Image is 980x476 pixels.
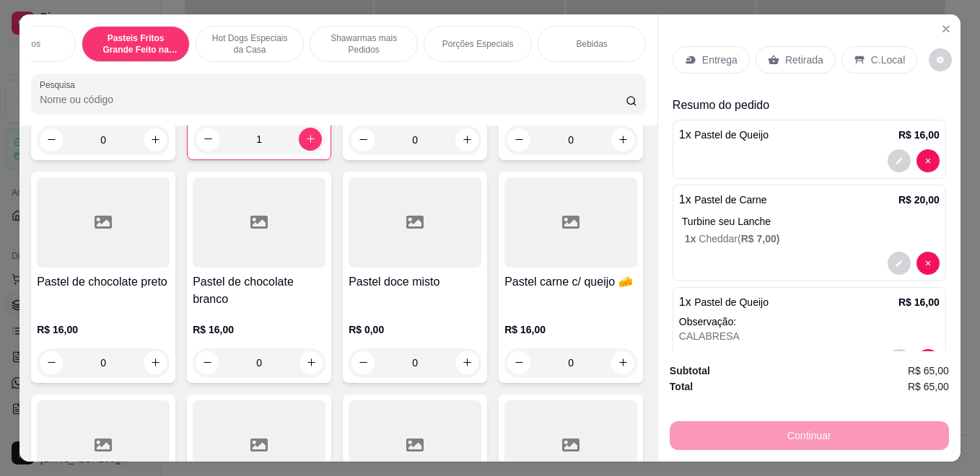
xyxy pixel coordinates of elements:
[679,314,940,329] p: Observação:
[916,349,940,372] button: decrease-product-quantity
[193,273,325,308] h4: Pastel de chocolate branco
[193,322,325,337] p: R$ 16,00
[898,295,940,309] p: R$ 16,00
[351,128,375,151] button: decrease-product-quantity
[898,128,940,142] p: R$ 16,00
[504,322,637,337] p: R$ 16,00
[888,349,911,372] button: decrease-product-quantity
[40,92,626,107] input: Pesquisa
[916,252,940,275] button: decrease-product-quantity
[888,252,911,275] button: decrease-product-quantity
[679,191,767,208] p: 1 x
[935,17,958,40] button: Close
[929,48,952,71] button: decrease-product-quantity
[442,38,514,50] p: Porções Especiais
[37,273,170,291] h4: Pastel de chocolate preto
[196,351,219,374] button: decrease-product-quantity
[679,126,769,144] p: 1 x
[144,351,167,374] button: increase-product-quantity
[455,128,478,151] button: increase-product-quantity
[299,351,323,374] button: increase-product-quantity
[702,53,738,67] p: Entrega
[349,322,481,337] p: R$ 0,00
[685,232,940,246] p: Cheddar (
[741,233,780,244] span: R$ 7,00 )
[670,365,710,376] strong: Subtotal
[576,38,607,50] p: Bebidas
[682,214,940,229] p: Turbine seu Lanche
[679,329,940,343] div: CALABRESA
[673,97,946,114] p: Resumo do pedido
[349,273,481,291] h4: Pastel doce misto
[40,351,63,374] button: decrease-product-quantity
[871,53,905,67] p: C.Local
[611,351,634,374] button: increase-product-quantity
[611,128,634,151] button: increase-product-quantity
[916,149,940,172] button: decrease-product-quantity
[908,379,949,395] span: R$ 65,00
[670,381,693,392] strong: Total
[685,233,699,244] span: 1 x
[694,296,769,308] span: Pastel de Queijo
[40,79,80,91] label: Pesquisa
[694,194,766,206] span: Pastel de Carne
[208,32,292,56] p: Hot Dogs Especiais da Casa
[455,351,478,374] button: increase-product-quantity
[351,351,375,374] button: decrease-product-quantity
[504,273,637,291] h4: Pastel carne c/ queijo 🧀
[37,322,170,337] p: R$ 16,00
[785,53,823,67] p: Retirada
[908,363,949,379] span: R$ 65,00
[679,294,769,311] p: 1 x
[507,128,530,151] button: decrease-product-quantity
[888,149,911,172] button: decrease-product-quantity
[322,32,406,56] p: Shawarmas mais Pedidos
[94,32,178,56] p: Pasteis Fritos Grande Feito na Hora
[694,129,769,141] span: Pastel de Queijo
[507,351,530,374] button: decrease-product-quantity
[898,193,940,207] p: R$ 20,00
